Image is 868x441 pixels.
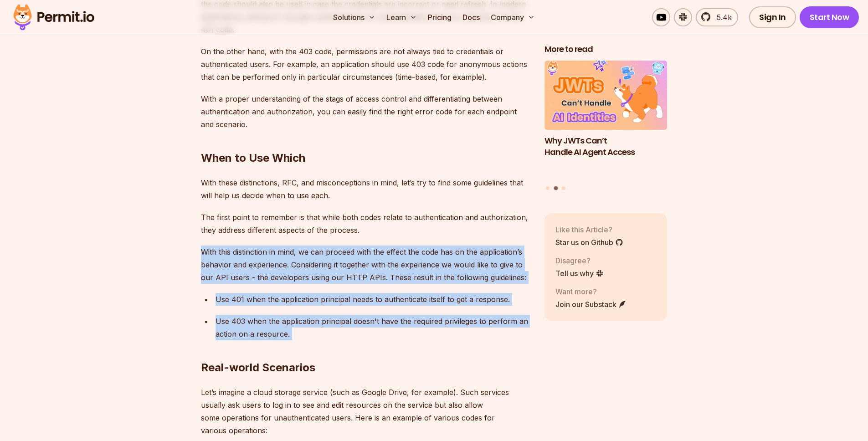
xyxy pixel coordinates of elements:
p: Want more? [555,286,627,297]
p: On the other hand, with the 403 code, permissions are not always tied to credentials or authentic... [201,45,530,83]
p: Use 403 when the application principal doesn't have the required privileges to perform an action ... [216,315,530,340]
div: Posts [544,61,668,191]
p: The first point to remember is that while both codes relate to authentication and authorization, ... [201,211,530,236]
button: Solutions [329,8,379,26]
img: Permit logo [9,2,98,33]
span: 5.4k [711,12,732,23]
p: With a proper understanding of the stags of access control and differentiating between authentica... [201,92,530,131]
h2: When to Use Which [201,114,530,165]
h2: More to read [544,44,668,55]
a: Join our Substack [555,298,627,309]
a: Sign In [749,6,796,28]
li: 2 of 3 [544,61,668,180]
p: Let’s imagine a cloud storage service (such as Google Drive, for example). Such services usually ... [201,386,530,437]
a: 5.4k [696,8,738,26]
p: Disagree? [555,255,604,266]
p: With these distinctions, RFC, and misconceptions in mind, let’s try to find some guidelines that ... [201,176,530,202]
button: Go to slide 1 [546,186,550,190]
a: Docs [459,8,483,26]
h3: Why JWTs Can’t Handle AI Agent Access [544,135,668,158]
button: Company [487,8,539,26]
p: With this distinction in mind, we can proceed with the effect the code has on the application’s b... [201,246,530,284]
img: Why JWTs Can’t Handle AI Agent Access [544,61,668,130]
button: Go to slide 3 [562,186,565,190]
a: Start Now [800,6,859,28]
a: Pricing [424,8,455,26]
a: Star us on Github [555,236,623,247]
h2: Real-world Scenarios [201,324,530,375]
p: Use 401 when the application principal needs to authenticate itself to get a response. [216,293,530,306]
a: Tell us why [555,267,604,278]
button: Go to slide 2 [554,186,558,190]
button: Learn [383,8,421,26]
a: Why JWTs Can’t Handle AI Agent AccessWhy JWTs Can’t Handle AI Agent Access [544,61,668,180]
p: Like this Article? [555,224,623,235]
